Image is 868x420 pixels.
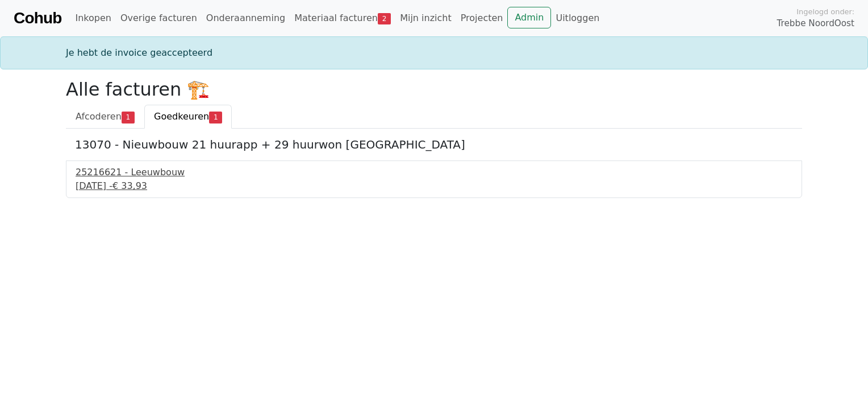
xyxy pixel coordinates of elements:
a: 25216621 - Leeuwbouw[DATE] -€ 33,93 [76,166,792,193]
a: Onderaanneming [202,7,290,30]
div: [DATE] - [76,179,792,193]
a: Mijn inzicht [395,7,456,30]
a: Projecten [456,7,508,30]
h2: Alle facturen 🏗️ [66,79,802,100]
a: Goedkeuren1 [144,105,232,129]
span: 2 [378,13,391,24]
a: Admin [507,7,551,28]
span: Trebbe NoordOost [777,17,854,30]
div: Je hebt de invoice geaccepteerd [59,46,809,60]
span: € 33,93 [112,180,147,191]
h5: 13070 - Nieuwbouw 21 huurapp + 29 huurwon [GEOGRAPHIC_DATA] [75,138,793,151]
a: Afcoderen1 [66,105,144,129]
span: Afcoderen [76,111,122,122]
span: 1 [209,112,222,123]
div: 25216621 - Leeuwbouw [76,166,792,179]
a: Overige facturen [116,7,202,30]
span: Ingelogd onder: [796,6,854,17]
a: Inkopen [70,7,115,30]
a: Cohub [14,5,61,32]
a: Materiaal facturen2 [290,7,395,30]
a: Uitloggen [551,7,604,30]
span: 1 [122,112,135,123]
span: Goedkeuren [154,111,209,122]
